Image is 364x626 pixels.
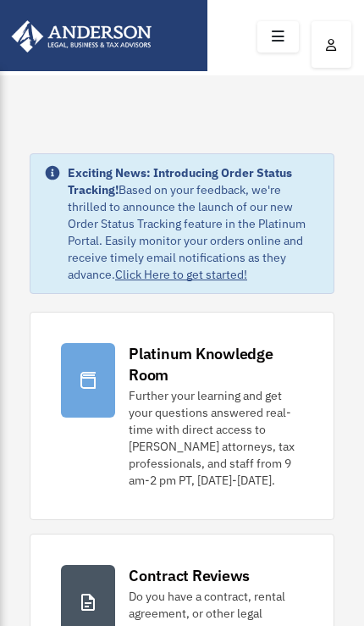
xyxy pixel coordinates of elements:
a: Click Here to get started! [115,267,247,282]
div: Based on your feedback, we're thrilled to announce the launch of our new Order Status Tracking fe... [68,164,320,283]
div: Further your learning and get your questions answered real-time with direct access to [PERSON_NAM... [129,387,303,489]
div: Platinum Knowledge Room [129,343,303,385]
a: Platinum Knowledge Room Further your learning and get your questions answered real-time with dire... [30,312,334,520]
div: Contract Reviews [129,565,250,586]
strong: Exciting News: Introducing Order Status Tracking! [68,165,292,197]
